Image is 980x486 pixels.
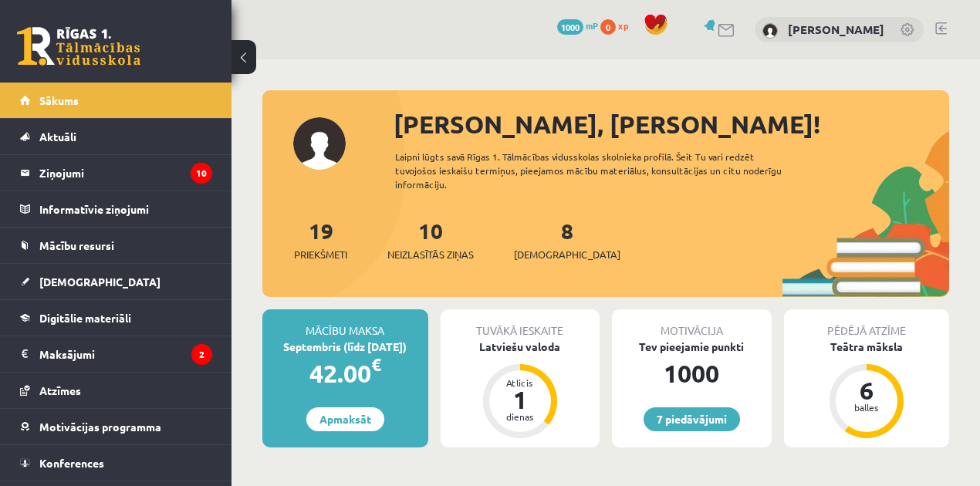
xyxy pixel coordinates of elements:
[586,19,598,32] span: mP
[262,355,428,392] div: 42.00
[39,275,161,289] span: [DEMOGRAPHIC_DATA]
[600,19,636,32] a: 0 xp
[497,387,543,412] div: 1
[20,228,212,263] a: Mācību resursi
[497,378,543,387] div: Atlicis
[39,238,114,252] span: Mācību resursi
[39,383,81,397] span: Atzīmes
[762,23,778,39] img: Endijs Antonovs
[441,339,600,355] div: Latviešu valoda
[784,309,950,339] div: Pēdējā atzīme
[514,217,620,262] a: 8[DEMOGRAPHIC_DATA]
[20,119,212,154] a: Aktuāli
[784,339,950,440] a: Teātra māksla 6 balles
[39,336,212,372] legend: Maksājumi
[262,339,428,355] div: Septembris (līdz [DATE])
[618,19,628,32] span: xp
[39,93,79,107] span: Sākums
[843,378,890,403] div: 6
[39,311,131,325] span: Digitālie materiāli
[387,217,474,262] a: 10Neizlasītās ziņas
[784,339,950,355] div: Teātra māksla
[20,409,212,444] a: Motivācijas programma
[39,155,212,191] legend: Ziņojumi
[20,336,212,372] a: Maksājumi2
[39,130,76,143] span: Aktuāli
[843,403,890,412] div: balles
[557,19,583,35] span: 1000
[600,19,616,35] span: 0
[20,191,212,227] a: Informatīvie ziņojumi
[294,247,347,262] span: Priekšmeti
[395,150,807,191] div: Laipni lūgts savā Rīgas 1. Tālmācības vidusskolas skolnieka profilā. Šeit Tu vari redzēt tuvojošo...
[20,83,212,118] a: Sākums
[20,373,212,408] a: Atzīmes
[441,339,600,440] a: Latviešu valoda Atlicis 1 dienas
[557,19,598,32] a: 1000 mP
[441,309,600,339] div: Tuvākā ieskaite
[191,344,212,365] i: 2
[497,412,543,421] div: dienas
[514,247,620,262] span: [DEMOGRAPHIC_DATA]
[17,27,140,66] a: Rīgas 1. Tālmācības vidusskola
[20,264,212,299] a: [DEMOGRAPHIC_DATA]
[612,339,772,355] div: Tev pieejamie punkti
[191,163,212,184] i: 10
[39,420,161,434] span: Motivācijas programma
[294,217,347,262] a: 19Priekšmeti
[20,155,212,191] a: Ziņojumi10
[612,355,772,392] div: 1000
[371,353,381,376] span: €
[394,106,949,143] div: [PERSON_NAME], [PERSON_NAME]!
[262,309,428,339] div: Mācību maksa
[39,456,104,470] span: Konferences
[20,300,212,336] a: Digitālie materiāli
[788,22,884,37] a: [PERSON_NAME]
[387,247,474,262] span: Neizlasītās ziņas
[20,445,212,481] a: Konferences
[612,309,772,339] div: Motivācija
[644,407,740,431] a: 7 piedāvājumi
[306,407,384,431] a: Apmaksāt
[39,191,212,227] legend: Informatīvie ziņojumi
